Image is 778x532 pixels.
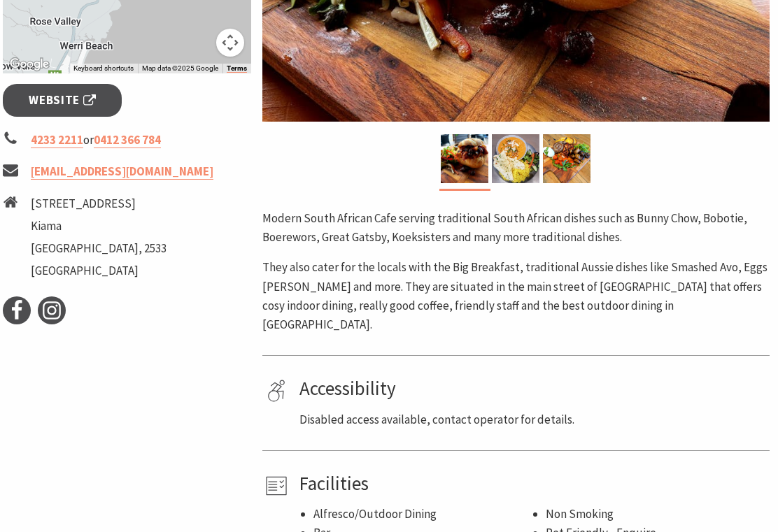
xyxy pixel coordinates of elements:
a: 0412 366 784 [94,132,161,148]
a: Website [3,84,122,117]
a: [EMAIL_ADDRESS][DOMAIN_NAME] [31,164,213,180]
li: Non Smoking [546,505,765,524]
p: Modern South African Cafe serving traditional South African dishes such as Bunny Chow, Bobotie, B... [262,209,770,247]
li: Alfresco/Outdoor Dining [313,505,532,524]
li: Kiama [31,217,167,236]
span: Website [29,91,96,110]
li: or [3,131,251,150]
img: Breakfast [543,134,590,183]
img: Durban Curry [492,134,539,183]
img: Google [6,55,52,73]
li: [GEOGRAPHIC_DATA] [31,261,167,280]
button: Keyboard shortcuts [73,64,134,73]
a: 4233 2211 [31,132,83,148]
a: Terms (opens in new tab) [227,64,247,73]
a: Click to see this area on Google Maps [6,55,52,73]
li: [GEOGRAPHIC_DATA], 2533 [31,239,167,258]
h4: Facilities [299,472,765,494]
p: Disabled access available, contact operator for details. [299,410,765,429]
img: Sth African [441,134,488,183]
h4: Accessibility [299,377,765,399]
button: Map camera controls [216,29,244,57]
span: Map data ©2025 Google [142,64,218,72]
li: [STREET_ADDRESS] [31,194,167,213]
p: They also cater for the locals with the Big Breakfast, traditional Aussie dishes like Smashed Avo... [262,258,770,334]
